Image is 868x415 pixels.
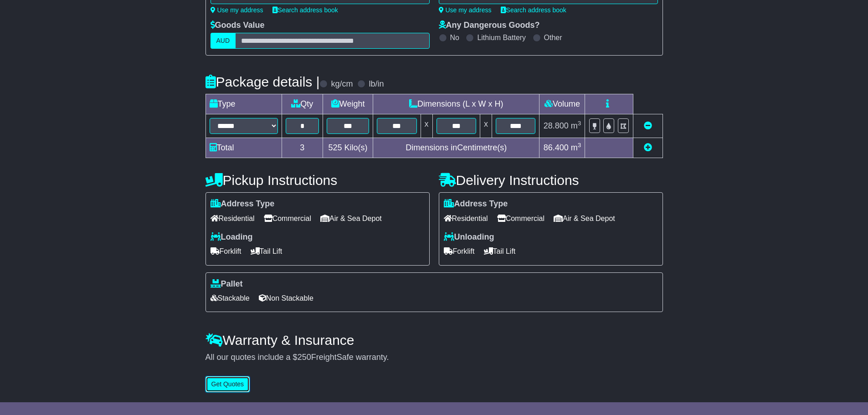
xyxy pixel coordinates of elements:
[211,33,236,49] label: AUD
[205,74,320,89] h4: Package details |
[211,20,265,31] label: Goods Value
[644,143,652,152] a: Add new item
[373,94,539,114] td: Dimensions (L x W x H)
[205,376,250,392] button: Get Quotes
[329,143,342,152] span: 525
[323,138,373,158] td: Kilo(s)
[211,211,255,225] span: Residential
[497,211,544,225] span: Commercial
[644,121,652,130] a: Remove this item
[211,232,253,242] label: Loading
[578,120,581,127] sup: 3
[369,79,384,89] label: lb/in
[211,199,275,209] label: Address Type
[205,94,282,114] td: Type
[444,211,488,225] span: Residential
[439,20,540,31] label: Any Dangerous Goods?
[211,279,243,289] label: Pallet
[501,6,566,14] a: Search address book
[544,143,569,152] span: 86.400
[544,33,562,42] label: Other
[450,33,459,42] label: No
[211,291,250,305] span: Stackable
[282,138,323,158] td: 3
[205,333,663,348] h4: Warranty & Insurance
[211,6,263,14] a: Use my address
[477,33,526,42] label: Lithium Battery
[298,353,311,362] span: 250
[439,173,663,188] h4: Delivery Instructions
[578,142,581,149] sup: 3
[282,94,323,114] td: Qty
[484,244,516,258] span: Tail Lift
[373,138,539,158] td: Dimensions in Centimetre(s)
[320,211,382,225] span: Air & Sea Depot
[544,121,569,130] span: 28.800
[571,121,581,130] span: m
[444,232,494,242] label: Unloading
[211,244,241,258] span: Forklift
[331,79,353,89] label: kg/cm
[421,114,432,138] td: x
[444,244,475,258] span: Forklift
[323,94,373,114] td: Weight
[554,211,615,225] span: Air & Sea Depot
[444,199,508,209] label: Address Type
[259,291,313,305] span: Non Stackable
[439,6,492,14] a: Use my address
[251,244,282,258] span: Tail Lift
[205,138,282,158] td: Total
[480,114,492,138] td: x
[205,173,430,188] h4: Pickup Instructions
[264,211,311,225] span: Commercial
[272,6,338,14] a: Search address book
[571,143,581,152] span: m
[205,353,663,363] div: All our quotes include a $ FreightSafe warranty.
[539,94,585,114] td: Volume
